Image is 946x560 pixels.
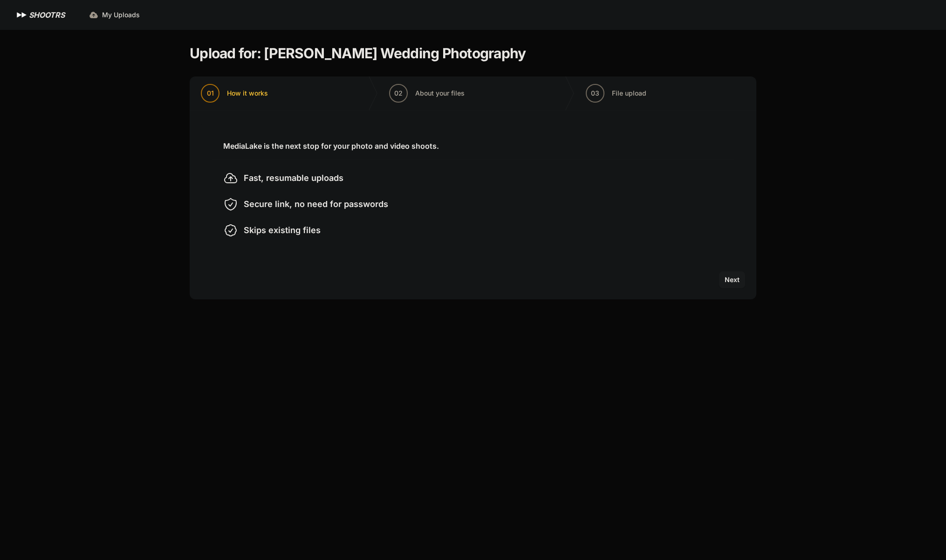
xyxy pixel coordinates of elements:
[223,140,723,152] h3: MediaLake is the next stop for your photo and video shoots.
[102,10,140,20] span: My Uploads
[29,9,65,21] h1: SHOOTRS
[83,7,145,23] a: My Uploads
[15,9,65,21] a: SHOOTRS SHOOTRS
[719,271,745,288] button: Next
[725,275,740,284] span: Next
[190,45,526,62] h1: Upload for: [PERSON_NAME] Wedding Photography
[575,76,658,110] button: 03 File upload
[227,89,268,98] span: How it works
[612,89,646,98] span: File upload
[15,9,29,21] img: SHOOTRS
[378,76,476,110] button: 02 About your files
[207,89,214,98] span: 01
[394,89,403,98] span: 02
[244,198,388,211] span: Secure link, no need for passwords
[591,89,599,98] span: 03
[415,89,465,98] span: About your files
[244,172,343,185] span: Fast, resumable uploads
[190,76,279,110] button: 01 How it works
[244,224,321,237] span: Skips existing files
